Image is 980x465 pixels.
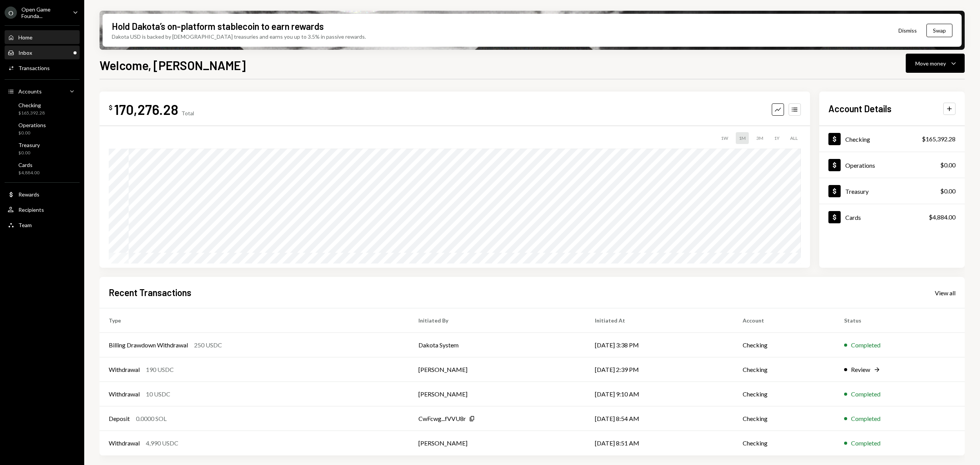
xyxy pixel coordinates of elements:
[736,132,749,144] div: 1M
[851,341,880,350] div: Completed
[915,59,946,67] div: Move money
[5,100,80,118] a: Checking$165,392.28
[819,126,965,152] a: Checking$165,392.28
[18,34,33,41] div: Home
[5,187,80,201] a: Rewards
[100,57,246,73] h1: Welcome, [PERSON_NAME]
[5,120,80,138] a: Operations$0.00
[828,102,892,115] h2: Account Details
[851,439,880,448] div: Completed
[18,88,42,95] div: Accounts
[733,406,835,431] td: Checking
[18,206,44,213] div: Recipients
[5,61,80,75] a: Transactions
[109,365,140,374] div: Withdrawal
[819,152,965,178] a: Operations$0.00
[835,308,965,333] th: Status
[5,139,80,158] a: Treasury$0.00
[18,49,32,56] div: Inbox
[100,308,409,333] th: Type
[851,390,880,399] div: Completed
[845,214,861,221] div: Cards
[109,286,191,299] h2: Recent Transactions
[926,24,952,37] button: Swap
[181,110,194,116] div: Total
[922,134,955,144] div: $165,392.28
[146,365,174,374] div: 190 USDC
[109,341,188,350] div: Billing Drawdown Withdrawal
[906,54,965,73] button: Move money
[718,132,731,144] div: 1W
[109,390,140,399] div: Withdrawal
[586,406,733,431] td: [DATE] 8:54 AM
[586,333,733,357] td: [DATE] 3:38 PM
[935,289,955,297] div: View all
[21,6,67,19] div: Open Game Founda...
[18,142,40,148] div: Treasury
[18,150,40,156] div: $0.00
[851,365,870,374] div: Review
[5,30,80,44] a: Home
[5,7,17,19] div: O
[114,101,178,118] div: 170,276.28
[5,218,80,232] a: Team
[18,222,32,228] div: Team
[5,159,80,178] a: Cards$4,884.00
[409,431,586,455] td: [PERSON_NAME]
[109,439,140,448] div: Withdrawal
[136,414,167,423] div: 0.0000 SOL
[940,187,955,196] div: $0.00
[845,162,875,169] div: Operations
[18,122,46,128] div: Operations
[409,357,586,382] td: [PERSON_NAME]
[733,308,835,333] th: Account
[935,288,955,297] a: View all
[18,110,45,116] div: $165,392.28
[787,132,801,144] div: ALL
[18,170,39,176] div: $4,884.00
[194,341,222,350] div: 250 USDC
[733,357,835,382] td: Checking
[112,33,366,41] div: Dakota USD is backed by [DEMOGRAPHIC_DATA] treasuries and earns you up to 3.5% in passive rewards.
[5,84,80,98] a: Accounts
[733,431,835,455] td: Checking
[819,204,965,230] a: Cards$4,884.00
[409,333,586,357] td: Dakota System
[586,308,733,333] th: Initiated At
[18,130,46,136] div: $0.00
[819,178,965,204] a: Treasury$0.00
[409,382,586,406] td: [PERSON_NAME]
[18,65,50,71] div: Transactions
[586,382,733,406] td: [DATE] 9:10 AM
[18,102,45,108] div: Checking
[889,21,926,39] button: Dismiss
[18,191,39,198] div: Rewards
[733,333,835,357] td: Checking
[418,414,466,423] div: CwFcwg...fVVU8r
[5,203,80,216] a: Recipients
[409,308,586,333] th: Initiated By
[112,20,324,33] div: Hold Dakota’s on-platform stablecoin to earn rewards
[851,414,880,423] div: Completed
[5,46,80,59] a: Inbox
[18,162,39,168] div: Cards
[586,357,733,382] td: [DATE] 2:39 PM
[845,188,869,195] div: Treasury
[940,160,955,170] div: $0.00
[586,431,733,455] td: [DATE] 8:51 AM
[929,213,955,222] div: $4,884.00
[771,132,782,144] div: 1Y
[146,390,170,399] div: 10 USDC
[146,439,178,448] div: 4,990 USDC
[845,136,870,143] div: Checking
[753,132,766,144] div: 3M
[109,104,113,111] div: $
[109,414,130,423] div: Deposit
[733,382,835,406] td: Checking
